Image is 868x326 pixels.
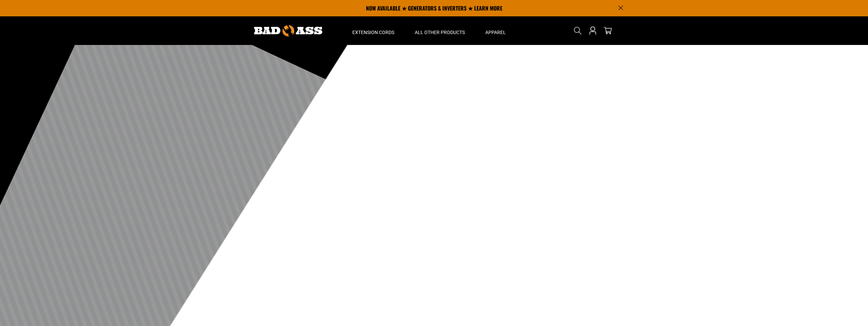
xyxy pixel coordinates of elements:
span: Apparel [485,29,506,35]
summary: Apparel [475,16,516,45]
summary: Extension Cords [342,16,404,45]
span: Extension Cords [352,29,394,35]
summary: All Other Products [404,16,475,45]
summary: Search [572,25,583,36]
span: All Other Products [415,29,465,35]
img: Bad Ass Extension Cords [254,25,322,36]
